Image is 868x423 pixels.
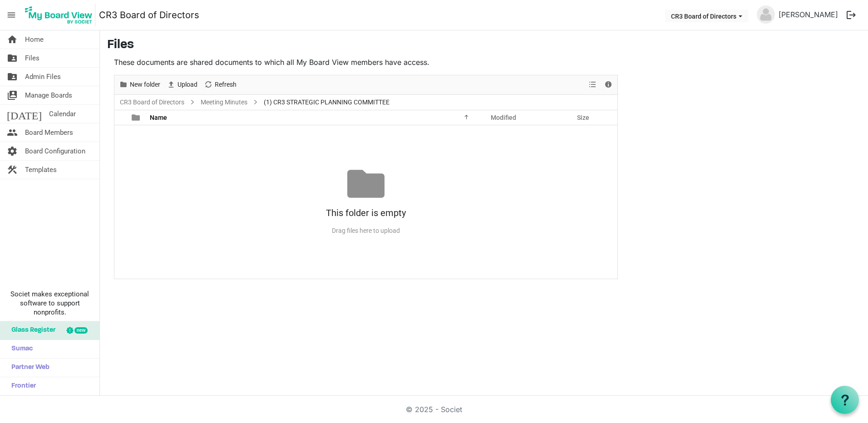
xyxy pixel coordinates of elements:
span: Partner Web [7,359,49,377]
span: Sumac [7,340,33,358]
button: logout [842,5,861,25]
a: © 2025 - Societ [406,405,462,414]
a: Meeting Minutes [199,97,249,108]
span: Calendar [49,105,76,123]
span: Admin Files [25,68,61,86]
button: CR3 Board of Directors dropdownbutton [665,10,748,22]
span: settings [7,142,18,160]
a: [PERSON_NAME] [775,5,842,24]
a: My Board View Logo [22,4,99,26]
span: (1) CR3 STRATEGIC PLANNING COMMITTEE [262,97,391,108]
span: Files [25,49,39,67]
p: These documents are shared documents to which all My Board View members have access. [114,57,618,68]
button: Refresh [202,79,238,90]
img: My Board View Logo [22,4,95,26]
h3: Files [107,38,861,53]
div: View [585,75,601,94]
span: Board Configuration [25,142,85,160]
button: Upload [165,79,199,90]
span: Glass Register [7,321,55,339]
div: New folder [116,75,163,94]
div: This folder is empty [114,202,617,223]
span: Upload [177,79,198,90]
span: folder_shared [7,68,18,86]
span: menu [3,6,20,24]
div: new [74,327,88,334]
span: Refresh [214,79,237,90]
span: Home [25,30,44,49]
div: Refresh [201,75,240,94]
span: [DATE] [7,105,42,123]
span: Name [150,114,167,121]
button: View dropdownbutton [587,79,598,90]
span: Size [577,114,589,121]
span: Societ makes exceptional software to support nonprofits. [4,290,95,317]
span: Modified [491,114,516,121]
div: Details [601,75,616,94]
a: CR3 Board of Directors [99,6,199,24]
a: CR3 Board of Directors [118,97,186,108]
span: switch_account [7,86,18,104]
img: no-profile-picture.svg [757,5,775,24]
span: Board Members [25,123,73,142]
span: people [7,123,18,142]
span: Manage Boards [25,86,72,104]
span: construction [7,161,18,179]
span: folder_shared [7,49,18,67]
span: Frontier [7,377,36,395]
button: Details [602,79,615,90]
button: New folder [118,79,162,90]
div: Drag files here to upload [114,223,617,238]
div: Upload [163,75,201,94]
span: home [7,30,18,49]
span: New folder [129,79,161,90]
span: Templates [25,161,57,179]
